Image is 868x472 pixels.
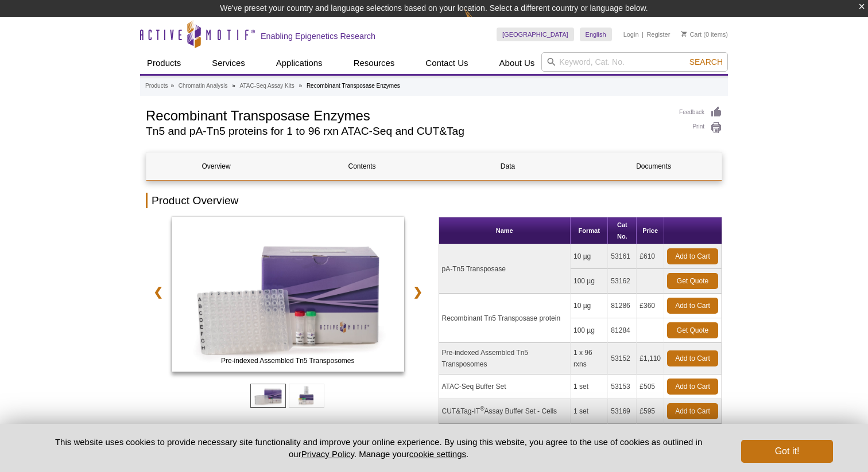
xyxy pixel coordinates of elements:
[409,449,466,459] button: cookie settings
[667,350,718,366] a: Add to Cart
[571,244,608,269] td: 10 µg
[608,269,637,294] td: 53162
[205,52,252,74] a: Services
[438,153,578,180] a: Data
[146,193,722,208] h2: Product Overview
[681,30,702,38] a: Cart
[292,153,432,180] a: Contents
[439,217,571,244] th: Name
[637,244,664,269] td: £610
[174,355,401,366] span: Pre-indexed Assembled Tn5 Transposomes
[667,248,718,264] a: Add to Cart
[269,52,330,74] a: Applications
[580,28,612,41] a: English
[261,31,375,41] h2: Enabling Epigenetics Research
[145,81,168,91] a: Products
[608,343,637,375] td: 53152
[146,126,668,136] h2: Tn5 and pA-Tn5 proteins for 1 to 96 rxn ATAC-Seq and CUT&Tag
[667,322,718,338] a: Get Quote
[608,375,637,399] td: 53153
[493,52,542,74] a: About Us
[172,217,404,375] a: ATAC-Seq Kit
[646,30,670,38] a: Register
[179,81,228,91] a: Chromatin Analysis
[642,28,644,41] li: |
[571,217,608,244] th: Format
[637,375,664,399] td: £505
[439,244,571,294] td: pA-Tn5 Transposase
[35,436,722,460] p: This website uses cookies to provide necessary site functionality and improve your online experie...
[541,52,728,72] input: Keyword, Cat. No.
[571,318,608,343] td: 100 µg
[608,294,637,318] td: 81286
[681,31,687,37] img: Your Cart
[689,57,723,67] span: Search
[637,399,664,424] td: £595
[681,28,728,41] li: (0 items)
[637,343,664,375] td: £1,110
[571,269,608,294] td: 100 µg
[679,106,722,119] a: Feedback
[637,217,664,244] th: Price
[439,375,571,399] td: ATAC-Seq Buffer Set
[307,83,400,89] li: Recombinant Transposase Enzymes
[679,122,722,134] a: Print
[623,30,639,38] a: Login
[439,294,571,343] td: Recombinant Tn5 Transposase protein
[146,153,286,180] a: Overview
[140,52,188,74] a: Products
[608,318,637,343] td: 81284
[439,343,571,375] td: Pre-indexed Assembled Tn5 Transposomes
[667,273,718,289] a: Get Quote
[667,379,718,395] a: Add to Cart
[571,343,608,375] td: 1 x 96 rxns
[741,440,833,463] button: Got it!
[571,375,608,399] td: 1 set
[299,83,303,89] li: »
[301,449,354,459] a: Privacy Policy
[240,81,294,91] a: ATAC-Seq Assay Kits
[146,279,170,305] a: ❮
[170,83,174,89] li: »
[172,217,404,372] img: Pre-indexed Assembled Tn5 Transposomes
[497,28,574,41] a: [GEOGRAPHIC_DATA]
[146,106,668,123] h1: Recombinant Transposase Enzymes
[608,244,637,269] td: 53161
[571,399,608,424] td: 1 set
[405,279,430,305] a: ❯
[571,294,608,318] td: 10 µg
[232,83,235,89] li: »
[464,9,495,36] img: Change Here
[608,217,637,244] th: Cat No.
[667,298,718,314] a: Add to Cart
[608,399,637,424] td: 53169
[347,52,402,74] a: Resources
[686,57,726,67] button: Search
[418,52,475,74] a: Contact Us
[439,399,571,424] td: CUT&Tag-IT Assay Buffer Set - Cells
[667,403,718,419] a: Add to Cart
[480,405,484,412] sup: ®
[637,294,664,318] td: £360
[584,153,723,180] a: Documents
